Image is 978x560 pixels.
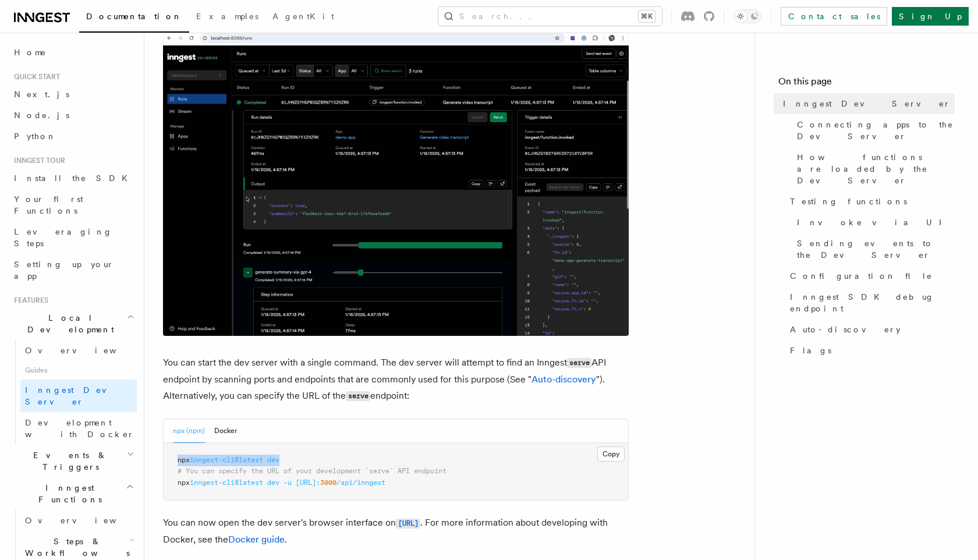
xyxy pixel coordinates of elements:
a: Examples [189,3,265,31]
a: Next.js [9,84,137,105]
a: Overview [20,510,137,531]
span: Overview [25,346,145,355]
p: You can start the dev server with a single command. The dev server will attempt to find an Innges... [163,355,629,405]
span: Flags [790,345,831,356]
button: Docker [214,419,237,443]
span: Inngest tour [9,156,65,165]
code: [URL] [396,519,420,529]
span: AgentKit [272,12,334,21]
span: Local Development [9,312,127,335]
span: Home [14,47,47,58]
img: Dev Server Demo [163,19,629,336]
span: Inngest Dev Server [25,385,125,406]
a: Documentation [79,3,189,33]
span: Quick start [9,72,60,81]
span: Development with Docker [25,418,134,439]
a: Contact sales [781,7,887,26]
a: Your first Functions [9,189,137,221]
a: Inngest SDK debug endpoint [785,286,955,319]
div: Local Development [9,340,137,445]
span: Configuration file [790,270,933,282]
a: Inngest Dev Server [20,380,137,412]
span: # You can specify the URL of your development `serve` API endpoint [178,467,447,475]
span: Documentation [86,12,182,21]
button: Local Development [9,307,137,340]
span: Sending events to the Dev Server [797,238,955,261]
a: How functions are loaded by the Dev Server [792,147,955,191]
a: Setting up your app [9,254,137,286]
a: Sign Up [892,7,969,26]
a: Configuration file [785,265,955,286]
span: 3000 [320,479,336,487]
a: Invoke via UI [792,212,955,233]
span: Python [14,132,56,141]
button: Inngest Functions [9,477,137,510]
span: Events & Triggers [9,449,127,473]
a: Docker guide [228,534,285,545]
kbd: ⌘K [639,10,655,22]
span: Features [9,296,48,305]
button: Copy [597,446,625,462]
span: [URL]: [296,479,320,487]
span: Setting up your app [14,260,114,281]
span: Overview [25,516,145,525]
span: Inngest Dev Server [783,98,951,109]
a: Node.js [9,105,137,126]
span: How functions are loaded by the Dev Server [797,151,955,186]
a: Leveraging Steps [9,221,137,254]
span: -u [284,479,292,487]
button: Search...⌘K [438,7,662,26]
code: serve [346,391,370,401]
a: [URL] [396,517,420,528]
button: Events & Triggers [9,445,137,477]
span: dev [267,479,279,487]
span: inngest-cli@latest [190,456,263,464]
span: Guides [20,361,137,380]
a: Overview [20,340,137,361]
span: Testing functions [790,196,907,207]
code: serve [567,358,591,368]
a: Install the SDK [9,168,137,189]
a: Inngest Dev Server [778,93,955,114]
a: Flags [785,340,955,361]
span: dev [267,456,279,464]
a: Home [9,42,137,63]
span: Examples [196,12,258,21]
span: Install the SDK [14,173,134,183]
span: npx [178,456,190,464]
a: AgentKit [265,3,341,31]
button: Toggle dark mode [733,9,761,23]
h4: On this page [778,75,955,93]
span: Invoke via UI [797,217,952,228]
span: npx [178,479,190,487]
a: Auto-discovery [531,374,596,385]
a: Auto-discovery [785,319,955,340]
a: Development with Docker [20,412,137,445]
span: Steps & Workflows [20,536,130,559]
span: Leveraging Steps [14,227,112,248]
span: Node.js [14,111,69,120]
span: inngest-cli@latest [190,479,263,487]
a: Python [9,126,137,147]
span: Your first Functions [14,194,83,215]
button: npx (npm) [173,419,205,443]
a: Testing functions [785,191,955,212]
a: Connecting apps to the Dev Server [792,114,955,147]
span: Auto-discovery [790,324,901,335]
span: Inngest SDK debug endpoint [790,291,955,314]
p: You can now open the dev server's browser interface on . For more information about developing wi... [163,515,629,548]
span: Inngest Functions [9,482,126,505]
a: Sending events to the Dev Server [792,233,955,265]
span: Connecting apps to the Dev Server [797,119,955,142]
span: Next.js [14,90,69,99]
span: /api/inngest [336,479,385,487]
